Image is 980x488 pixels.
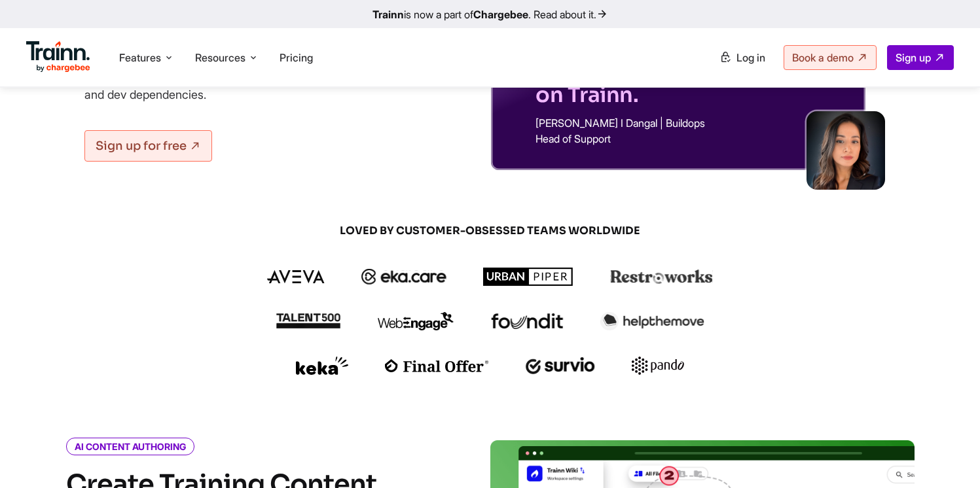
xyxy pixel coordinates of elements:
[372,8,404,21] b: Trainn
[267,270,325,283] img: aveva logo
[784,45,877,70] a: Book a demo
[610,270,713,284] img: restroworks logo
[119,50,161,65] span: Features
[84,130,212,162] a: Sign up for free
[736,51,765,64] span: Log in
[361,269,446,285] img: ekacare logo
[807,111,885,190] img: sabina-buildops.d2e8138.png
[896,51,931,64] span: Sign up
[792,51,854,64] span: Book a demo
[490,313,564,329] img: foundit logo
[483,268,573,286] img: urbanpiper logo
[26,41,90,73] img: Trainn Logo
[195,50,245,65] span: Resources
[176,224,805,238] span: LOVED BY CUSTOMER-OBSESSED TEAMS WORLDWIDE
[712,46,773,69] a: Log in
[887,45,954,70] a: Sign up
[276,313,341,329] img: talent500 logo
[915,425,980,488] iframe: Chat Widget
[296,357,348,375] img: keka logo
[632,357,684,375] img: pando logo
[473,8,528,21] b: Chargebee
[378,312,454,330] img: webengage logo
[526,357,596,374] img: survio logo
[385,359,489,372] img: finaloffer logo
[66,438,194,455] i: AI CONTENT AUTHORING
[535,118,850,128] p: [PERSON_NAME] I Dangal | Buildops
[600,312,704,330] img: helpthemove logo
[280,51,313,64] a: Pricing
[535,133,850,144] p: Head of Support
